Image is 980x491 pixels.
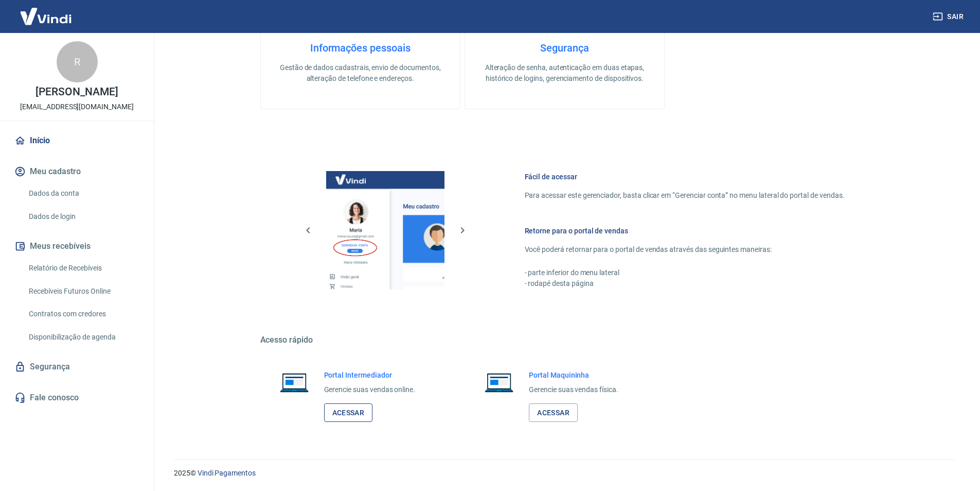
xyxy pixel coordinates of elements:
[25,327,141,348] a: Disponibilização de agenda
[482,42,648,54] h4: Segurança
[324,403,373,422] a: Acessar
[260,335,869,345] h5: Acesso rápido
[12,235,141,258] button: Meus recebíveis
[482,62,648,84] p: Alteração de senha, autenticação em duas etapas, histórico de logins, gerenciamento de dispositivos.
[57,41,98,82] div: R
[529,370,618,380] h6: Portal Maquininha
[277,42,443,54] h4: Informações pessoais
[324,370,416,380] h6: Portal Intermediador
[525,278,845,289] p: - rodapé desta página
[198,469,256,477] a: Vindi Pagamentos
[525,244,845,255] p: Você poderá retornar para o portal de vendas através das seguintes maneiras:
[12,160,141,183] button: Meu cadastro
[25,258,141,279] a: Relatório de Recebíveis
[326,171,444,290] img: Imagem da dashboard mostrando o botão de gerenciar conta na sidebar no lado esquerdo
[12,129,141,152] a: Início
[477,370,521,395] img: Imagem de um notebook aberto
[35,87,118,97] p: [PERSON_NAME]
[25,281,141,302] a: Recebíveis Futuros Online
[25,303,141,325] a: Contratos com credores
[324,384,416,395] p: Gerencie suas vendas online.
[931,7,968,26] button: Sair
[12,386,141,409] a: Fale conosco
[174,468,955,479] p: 2025 ©
[525,172,845,182] h6: Fácil de acessar
[25,206,141,227] a: Dados de login
[12,355,141,378] a: Segurança
[25,183,141,204] a: Dados da conta
[20,101,134,112] p: [EMAIL_ADDRESS][DOMAIN_NAME]
[529,384,618,395] p: Gerencie suas vendas física.
[525,267,845,278] p: - parte inferior do menu lateral
[529,403,578,422] a: Acessar
[12,1,79,32] img: Vindi
[525,226,845,236] h6: Retorne para o portal de vendas
[273,370,316,395] img: Imagem de um notebook aberto
[525,190,845,201] p: Para acessar este gerenciador, basta clicar em “Gerenciar conta” no menu lateral do portal de ven...
[277,62,443,84] p: Gestão de dados cadastrais, envio de documentos, alteração de telefone e endereços.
